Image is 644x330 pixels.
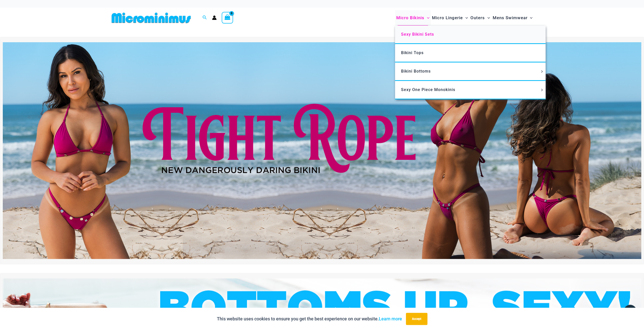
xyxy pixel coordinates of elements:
span: Outers [470,11,485,24]
span: Menu Toggle [485,11,490,24]
span: Bikini Tops [401,50,424,55]
span: Sexy One Piece Monokinis [401,87,455,92]
nav: Site Navigation [394,9,535,26]
a: Micro BikinisMenu ToggleMenu Toggle [395,10,431,26]
button: Accept [406,313,427,325]
span: Micro Lingerie [432,11,463,24]
img: MM SHOP LOGO FLAT [110,12,193,24]
p: This website uses cookies to ensure you get the best experience on our website. [217,315,402,323]
span: Sexy Bikini Sets [401,32,434,37]
span: Menu Toggle [424,11,429,24]
a: Bikini Tops [395,44,546,62]
a: Micro LingerieMenu ToggleMenu Toggle [431,10,469,26]
a: Account icon link [212,15,217,20]
a: Mens SwimwearMenu ToggleMenu Toggle [491,10,534,26]
a: Sexy Bikini Sets [395,26,546,44]
a: Sexy One Piece MonokinisMenu ToggleMenu Toggle [395,81,546,99]
span: Menu Toggle [539,89,545,91]
span: Menu Toggle [539,70,545,73]
a: Learn more [379,316,402,321]
span: Menu Toggle [463,11,468,24]
span: Micro Bikinis [396,11,424,24]
img: Tight Rope Pink Bikini [3,42,641,259]
a: View Shopping Cart, empty [222,12,233,24]
a: Bikini BottomsMenu ToggleMenu Toggle [395,62,546,81]
a: Search icon link [202,15,207,21]
span: Bikini Bottoms [401,69,431,74]
span: Menu Toggle [527,11,532,24]
span: Mens Swimwear [492,11,527,24]
a: OutersMenu ToggleMenu Toggle [469,10,491,26]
